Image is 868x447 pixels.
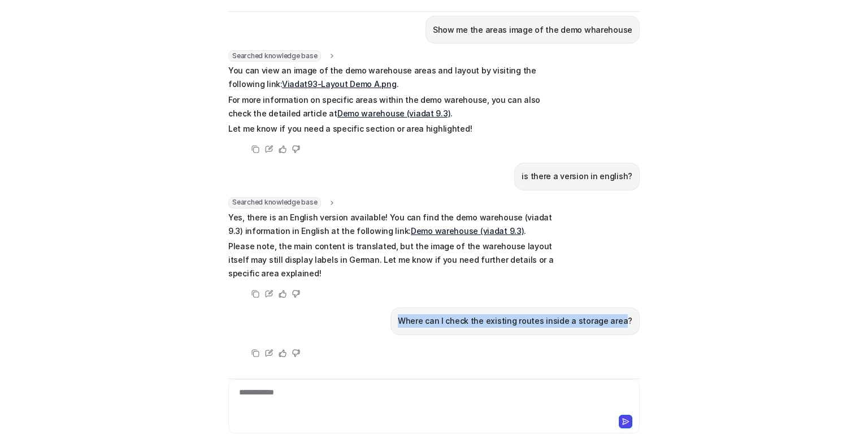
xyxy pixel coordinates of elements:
[522,170,632,183] p: is there a version in english?
[411,226,524,236] a: Demo warehouse (viadat 9.3)
[228,64,559,91] p: You can view an image of the demo warehouse areas and layout by visiting the following link: .
[228,50,321,62] span: Searched knowledge base
[398,314,632,328] p: Where can I check the existing routes inside a storage area?
[228,197,321,209] span: Searched knowledge base
[228,122,559,136] p: Let me know if you need a specific section or area highlighted!
[228,93,559,120] p: For more information on specific areas within the demo warehouse, you can also check the detailed...
[228,240,559,280] p: Please note, the main content is translated, but the image of the warehouse layout itself may sti...
[228,211,559,238] p: Yes, there is an English version available! You can find the demo warehouse (viadat 9.3) informat...
[433,23,632,37] p: Show me the areas image of the demo wharehouse
[282,79,397,89] a: Viadat93-Layout Demo A.png
[337,109,450,118] a: Demo warehouse (viadat 9.3)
